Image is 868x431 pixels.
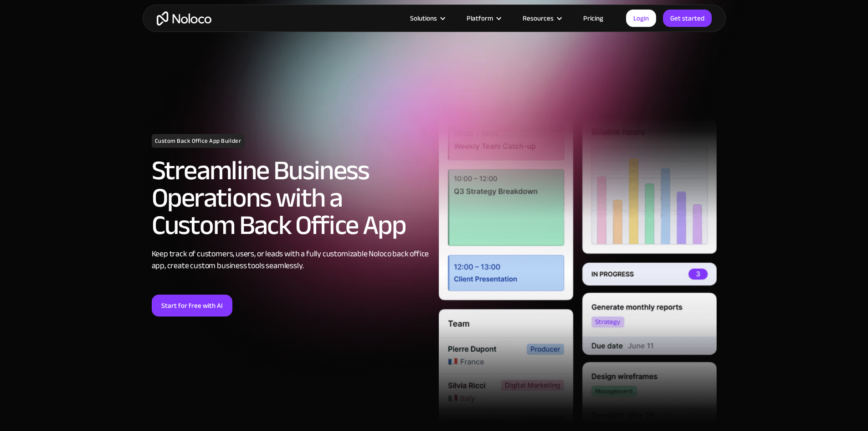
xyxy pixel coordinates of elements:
div: Solutions [399,12,455,24]
a: Start for free with AI [152,295,232,317]
div: Resources [511,12,572,24]
a: Pricing [572,12,615,24]
a: Get started [663,10,712,27]
a: home [157,11,211,26]
h2: Streamline Business Operations with a Custom Back Office App [152,157,430,239]
h1: Custom Back Office App Builder [152,134,245,148]
div: Platform [455,12,511,24]
div: Keep track of customers, users, or leads with a fully customizable Noloco back office app, create... [152,248,430,272]
div: Solutions [410,12,437,24]
a: Login [626,10,656,27]
div: Resources [523,12,554,24]
div: Platform [467,12,493,24]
